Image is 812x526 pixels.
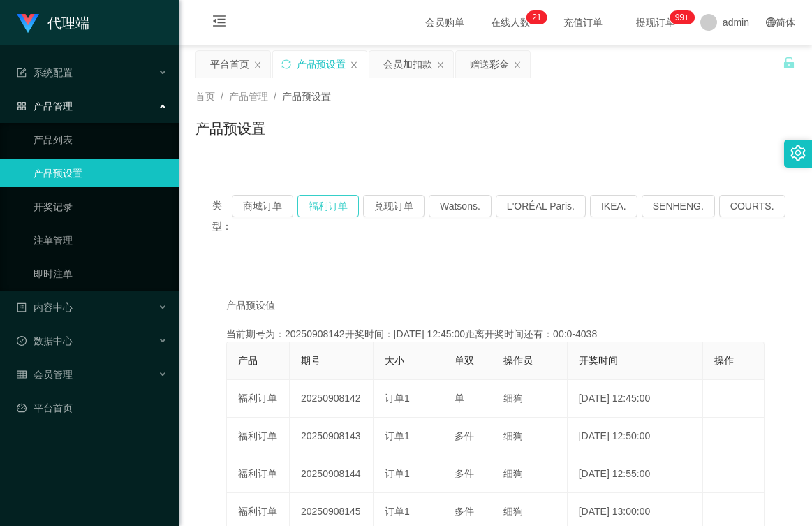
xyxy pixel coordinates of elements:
span: 提现订单 [629,17,682,27]
i: 图标: check-circle-o [17,336,27,346]
button: 商城订单 [232,195,293,217]
a: 图标: dashboard平台首页 [17,394,168,422]
span: 订单1 [385,506,410,517]
span: 数据中心 [17,335,73,346]
span: 开奖时间 [579,355,618,366]
span: 多件 [455,468,474,479]
span: 期号 [301,355,320,366]
button: 兑现订单 [363,195,425,217]
a: 即时注单 [34,260,168,288]
span: 充值订单 [556,17,610,27]
span: 大小 [385,355,404,366]
span: 首页 [195,91,215,102]
td: 20250908144 [290,455,374,493]
i: 图标: close [513,61,522,69]
button: IKEA. [590,195,637,217]
span: 产品 [238,355,258,366]
div: 赠送彩金 [470,51,509,78]
span: 在线人数 [484,17,537,27]
span: 多件 [455,506,474,517]
p: 1 [537,10,542,24]
td: 20250908143 [290,418,374,455]
a: 开奖记录 [34,193,168,221]
span: 产品管理 [17,101,73,112]
i: 图标: close [350,61,358,69]
td: 福利订单 [227,418,290,455]
span: 操作员 [503,355,533,366]
i: 图标: close [253,61,262,69]
span: / [221,91,223,102]
button: Watsons. [429,195,492,217]
button: 福利订单 [297,195,359,217]
div: 产品预设置 [297,51,346,78]
button: SENHENG. [642,195,715,217]
div: 会员加扣款 [383,51,432,78]
button: COURTS. [719,195,785,217]
td: 福利订单 [227,455,290,493]
i: 图标: profile [17,302,27,312]
img: logo.9652507e.png [17,14,39,34]
td: [DATE] 12:50:00 [568,418,704,455]
span: 单 [455,393,464,404]
span: 订单1 [385,468,410,479]
td: 细狗 [492,418,568,455]
i: 图标: appstore-o [17,101,27,111]
a: 产品列表 [34,126,168,154]
h1: 产品预设置 [195,118,265,139]
i: 图标: close [436,61,445,69]
sup: 1115 [670,10,695,24]
span: 单双 [455,355,474,366]
a: 注单管理 [34,226,168,254]
span: 产品预设置 [282,91,331,102]
td: 20250908142 [290,380,374,418]
i: 图标: global [766,17,776,27]
i: 图标: sync [281,59,291,69]
span: / [274,91,276,102]
span: 产品预设值 [226,298,275,313]
span: 会员管理 [17,369,73,380]
td: 福利订单 [227,380,290,418]
span: 产品管理 [229,91,268,102]
td: [DATE] 12:55:00 [568,455,704,493]
span: 订单1 [385,393,410,404]
span: 内容中心 [17,302,73,313]
p: 2 [532,10,537,24]
a: 产品预设置 [34,159,168,187]
i: 图标: setting [790,145,806,161]
span: 类型： [212,195,232,237]
span: 订单1 [385,430,410,441]
a: 代理端 [17,17,89,28]
i: 图标: menu-fold [195,1,243,45]
i: 图标: unlock [783,57,795,69]
button: L'ORÉAL Paris. [496,195,586,217]
i: 图标: table [17,370,27,379]
h1: 代理端 [47,1,89,45]
div: 平台首页 [210,51,249,78]
span: 操作 [714,355,734,366]
td: 细狗 [492,380,568,418]
span: 系统配置 [17,67,73,78]
span: 多件 [455,430,474,441]
sup: 21 [526,10,547,24]
td: 细狗 [492,455,568,493]
i: 图标: form [17,68,27,78]
div: 当前期号为：20250908142开奖时间：[DATE] 12:45:00距离开奖时间还有：00:0-4038 [226,327,765,342]
td: [DATE] 12:45:00 [568,380,704,418]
